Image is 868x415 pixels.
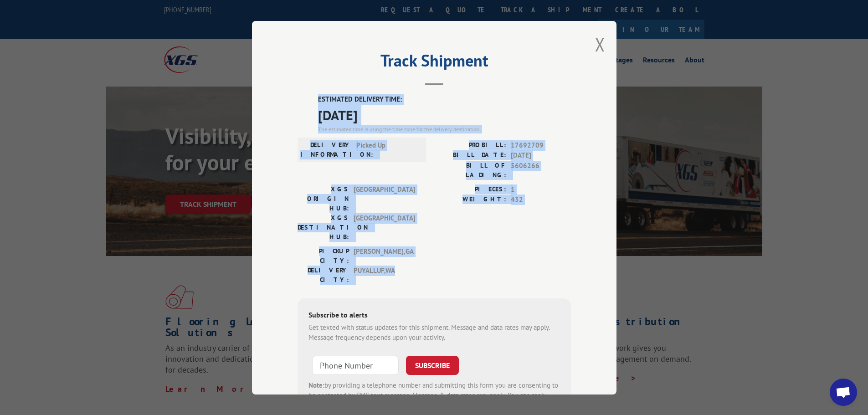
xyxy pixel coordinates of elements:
[298,54,571,72] h2: Track Shipment
[511,195,571,205] span: 432
[312,355,399,374] input: Phone Number
[406,355,459,374] button: SUBSCRIBE
[356,140,418,159] span: Picked Up
[298,265,349,284] label: DELIVERY CITY:
[434,160,506,179] label: BILL OF LADING:
[318,104,571,125] span: [DATE]
[298,246,349,265] label: PICKUP CITY:
[511,140,571,150] span: 17692709
[830,379,857,406] div: Open chat
[318,125,571,133] div: The estimated time is using the time zone for the delivery destination.
[354,246,415,265] span: [PERSON_NAME] , GA
[308,309,560,322] div: Subscribe to alerts
[511,160,571,179] span: 5606266
[308,380,560,411] div: by providing a telephone number and submitting this form you are consenting to be contacted by SM...
[595,32,605,56] button: Close modal
[354,265,415,284] span: PUYALLUP , WA
[298,184,349,213] label: XGS ORIGIN HUB:
[308,380,324,389] strong: Note:
[308,322,560,343] div: Get texted with status updates for this shipment. Message and data rates may apply. Message frequ...
[511,184,571,195] span: 1
[434,195,506,205] label: WEIGHT:
[434,140,506,150] label: PROBILL:
[434,150,506,161] label: BILL DATE:
[318,94,571,105] label: ESTIMATED DELIVERY TIME:
[434,184,506,195] label: PIECES:
[298,213,349,241] label: XGS DESTINATION HUB:
[354,213,415,241] span: [GEOGRAPHIC_DATA]
[300,140,352,159] label: DELIVERY INFORMATION:
[354,184,415,213] span: [GEOGRAPHIC_DATA]
[511,150,571,161] span: [DATE]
